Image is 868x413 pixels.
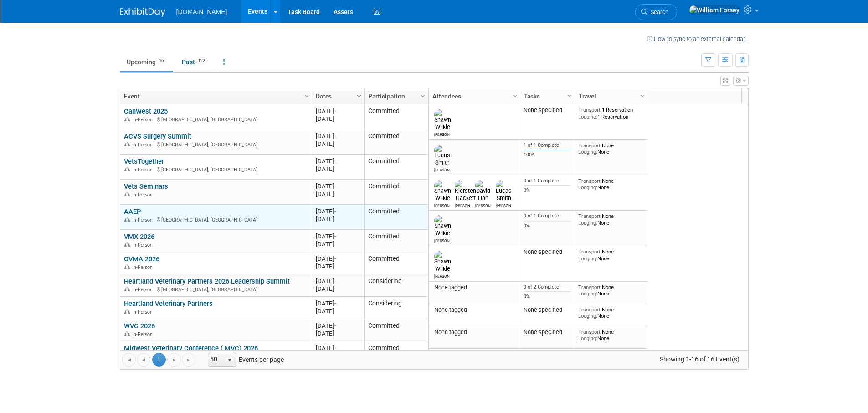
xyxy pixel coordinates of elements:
span: Go to the previous page [140,356,147,364]
span: - [334,278,336,284]
div: None tagged [432,284,516,291]
a: Search [635,4,677,20]
img: William Forsey [689,5,740,15]
span: Transport: [578,142,602,149]
a: CanWest 2025 [124,107,168,115]
span: In-Person [132,331,155,337]
span: [DOMAIN_NAME] [176,8,227,15]
a: Column Settings [565,88,575,102]
td: Committed [364,319,428,341]
span: - [334,322,336,329]
div: None None [578,213,644,226]
a: Travel [579,88,642,104]
span: 122 [195,57,208,64]
a: Go to the first page [122,353,136,367]
span: In-Person [132,264,155,270]
td: Committed [364,252,428,274]
div: [DATE] [316,322,360,330]
span: Transport: [578,107,602,113]
span: Lodging: [578,220,597,226]
div: None specified [524,329,571,336]
div: [GEOGRAPHIC_DATA], [GEOGRAPHIC_DATA] [124,216,308,223]
span: In-Person [132,142,155,148]
a: Column Settings [637,88,647,102]
a: Midwest Veterinary Conference ( MVC) 2026 [124,344,258,352]
div: None None [578,329,644,342]
a: VMX 2026 [124,232,154,241]
div: [DATE] [316,277,360,285]
img: David Han [475,180,491,202]
a: WVC 2026 [124,322,155,330]
td: Committed [364,205,428,230]
span: In-Person [132,309,155,315]
a: AAEP [124,207,141,216]
span: In-Person [132,287,155,293]
img: In-Person Event [124,242,130,247]
img: Shawn Wilkie [434,180,451,202]
a: Vets Seminars [124,182,168,191]
td: Considering [364,297,428,319]
div: None None [578,248,644,262]
div: [DATE] [316,215,360,223]
div: None specified [524,248,571,256]
div: [GEOGRAPHIC_DATA], [GEOGRAPHIC_DATA] [124,285,308,293]
div: [DATE] [316,299,360,307]
img: Shawn Wilkie [434,251,451,273]
td: Considering [364,274,428,297]
a: Column Settings [354,88,364,102]
span: Lodging: [578,149,597,155]
div: [DATE] [316,285,360,293]
td: Committed [364,129,428,155]
span: Search [647,9,668,15]
span: Column Settings [303,93,310,100]
span: - [334,158,336,165]
a: Dates [316,88,358,104]
span: Showing 1-16 of 16 Event(s) [651,353,748,366]
img: Shawn Wilkie [434,109,451,131]
span: In-Person [132,242,155,248]
span: Column Settings [511,93,519,100]
a: Go to the next page [167,353,181,367]
div: [DATE] [316,165,360,173]
a: OVMA 2026 [124,255,159,263]
img: ExhibitDay [120,8,165,17]
div: David Han [475,202,491,208]
span: - [334,133,336,139]
span: Lodging: [578,255,597,262]
div: 1 Reservation 1 Reservation [578,107,644,120]
span: Lodging: [578,335,597,341]
div: [GEOGRAPHIC_DATA], [GEOGRAPHIC_DATA] [124,140,308,148]
div: [GEOGRAPHIC_DATA], [GEOGRAPHIC_DATA] [124,165,308,173]
span: Transport: [578,248,602,255]
div: [DATE] [316,140,360,148]
div: [DATE] [316,115,360,123]
span: Transport: [578,178,602,184]
div: None None [578,178,644,191]
a: Tasks [524,88,569,104]
div: Shawn Wilkie [434,202,450,208]
span: - [334,208,336,215]
div: 100% [524,152,571,158]
a: Heartland Veterinary Partners [124,299,213,308]
td: Committed [364,180,428,205]
a: ACVS Surgery Summit [124,132,191,140]
span: Lodging: [578,313,597,319]
div: [DATE] [316,232,360,240]
a: Event [124,88,306,104]
div: [DATE] [316,157,360,165]
span: In-Person [132,192,155,198]
div: Lucas Smith [434,166,450,172]
img: In-Person Event [124,142,130,146]
div: [DATE] [316,132,360,140]
span: Go to the first page [125,356,133,364]
img: In-Person Event [124,264,130,269]
td: Committed [364,341,428,364]
a: How to sync to an external calendar... [647,36,749,42]
img: In-Person Event [124,287,130,291]
span: Events per page [196,353,293,367]
div: 0 of 2 Complete [524,284,571,290]
span: In-Person [132,167,155,173]
div: [DATE] [316,190,360,198]
span: Lodging: [578,114,597,120]
a: Go to the last page [182,353,195,367]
